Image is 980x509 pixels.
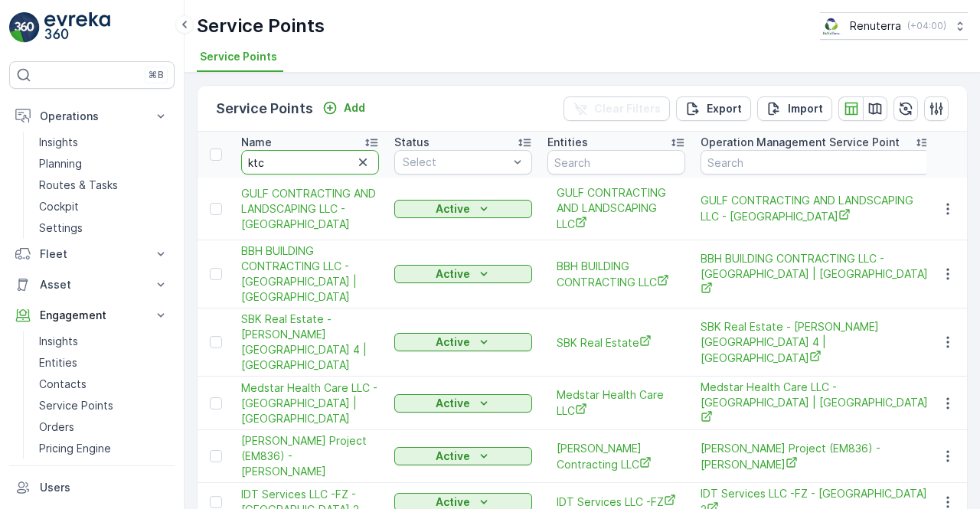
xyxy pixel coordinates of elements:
[241,312,379,373] span: SBK Real Estate - [PERSON_NAME] [GEOGRAPHIC_DATA] 4 | [GEOGRAPHIC_DATA]
[394,200,532,218] button: Active
[39,377,87,392] p: Contacts
[241,380,379,426] a: Medstar Health Care LLC - Gulf Towers | Oud Mehta
[707,101,742,116] p: Export
[9,472,175,503] a: Users
[39,156,82,171] p: Planning
[9,239,175,269] button: Fleet
[557,387,676,419] a: Medstar Health Care LLC
[701,380,930,426] a: Medstar Health Care LLC - Gulf Towers | Oud Mehta
[33,352,175,374] a: Entities
[394,447,532,465] button: Active
[557,334,676,351] a: SBK Real Estate
[241,433,379,479] span: [PERSON_NAME] Project (EM836) - [PERSON_NAME]
[820,12,968,40] button: Renuterra(+04:00)
[9,300,175,331] button: Engagement
[394,135,430,150] p: Status
[241,135,272,150] p: Name
[39,441,111,456] p: Pricing Engine
[210,268,222,280] div: Toggle Row Selected
[701,319,930,366] span: SBK Real Estate - [PERSON_NAME] [GEOGRAPHIC_DATA] 4 | [GEOGRAPHIC_DATA]
[557,441,676,472] a: Wade Adams Contracting LLC
[40,109,144,124] p: Operations
[149,69,164,81] p: ⌘B
[241,186,379,232] span: GULF CONTRACTING AND LANDSCAPING LLC - [GEOGRAPHIC_DATA]
[33,416,175,438] a: Orders
[403,155,508,170] p: Select
[547,135,588,150] p: Entities
[701,251,930,298] span: BBH BUILDING CONTRACTING LLC - [GEOGRAPHIC_DATA] | [GEOGRAPHIC_DATA]
[676,96,751,121] button: Export
[241,150,379,175] input: Search
[701,319,930,366] a: SBK Real Estate - Mohd. Jassim Building 4 | Al Nahda
[241,243,379,305] a: BBH BUILDING CONTRACTING LLC - Villa 70 Sanctuary Falls | Jumeirah Golf Estates
[210,397,222,409] div: Toggle Row Selected
[344,100,365,116] p: Add
[39,178,118,193] p: Routes & Tasks
[44,12,110,43] img: logo_light-DOdMpM7g.png
[33,374,175,395] a: Contacts
[701,150,930,175] input: Search
[701,251,930,298] a: BBH BUILDING CONTRACTING LLC - Villa 70 Sanctuary Falls | Jumeirah Golf Estates
[39,419,74,435] p: Orders
[547,150,685,175] input: Search
[788,101,823,116] p: Import
[436,334,470,350] p: Active
[820,18,844,34] img: Screenshot_2024-07-26_at_13.33.01.png
[9,101,175,132] button: Operations
[39,334,78,349] p: Insights
[33,395,175,416] a: Service Points
[33,217,175,239] a: Settings
[210,450,222,462] div: Toggle Row Selected
[557,185,676,232] a: GULF CONTRACTING AND LANDSCAPING LLC
[316,99,371,117] button: Add
[33,438,175,459] a: Pricing Engine
[197,14,325,38] p: Service Points
[216,98,313,119] p: Service Points
[210,336,222,348] div: Toggle Row Selected
[39,355,77,370] p: Entities
[241,186,379,232] a: GULF CONTRACTING AND LANDSCAPING LLC - Khawaneej
[241,433,379,479] a: Wade Adams Project (EM836) - Nad Al Sheba
[33,196,175,217] a: Cockpit
[40,308,144,323] p: Engagement
[436,201,470,217] p: Active
[557,259,676,290] a: BBH BUILDING CONTRACTING LLC
[39,398,113,413] p: Service Points
[33,331,175,352] a: Insights
[33,153,175,175] a: Planning
[200,49,277,64] span: Service Points
[39,135,78,150] p: Insights
[436,266,470,282] p: Active
[701,135,900,150] p: Operation Management Service Point
[40,246,144,262] p: Fleet
[39,220,83,236] p: Settings
[33,132,175,153] a: Insights
[701,193,930,224] a: GULF CONTRACTING AND LANDSCAPING LLC - Khawaneej
[436,449,470,464] p: Active
[701,193,930,224] span: GULF CONTRACTING AND LANDSCAPING LLC - [GEOGRAPHIC_DATA]
[394,394,532,413] button: Active
[210,496,222,508] div: Toggle Row Selected
[436,396,470,411] p: Active
[557,441,676,472] span: [PERSON_NAME] Contracting LLC
[39,199,79,214] p: Cockpit
[850,18,901,34] p: Renuterra
[701,441,930,472] span: [PERSON_NAME] Project (EM836) - [PERSON_NAME]
[40,480,168,495] p: Users
[241,243,379,305] span: BBH BUILDING CONTRACTING LLC - [GEOGRAPHIC_DATA] | [GEOGRAPHIC_DATA]
[210,203,222,215] div: Toggle Row Selected
[40,277,144,292] p: Asset
[241,312,379,373] a: SBK Real Estate - Mohd. Jassim Building 4 | Al Nahda
[394,265,532,283] button: Active
[594,101,661,116] p: Clear Filters
[9,269,175,300] button: Asset
[9,12,40,43] img: logo
[33,175,175,196] a: Routes & Tasks
[241,380,379,426] span: Medstar Health Care LLC - [GEOGRAPHIC_DATA] | [GEOGRAPHIC_DATA]
[701,441,930,472] a: Wade Adams Project (EM836) - Nad Al Sheba
[907,20,946,32] p: ( +04:00 )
